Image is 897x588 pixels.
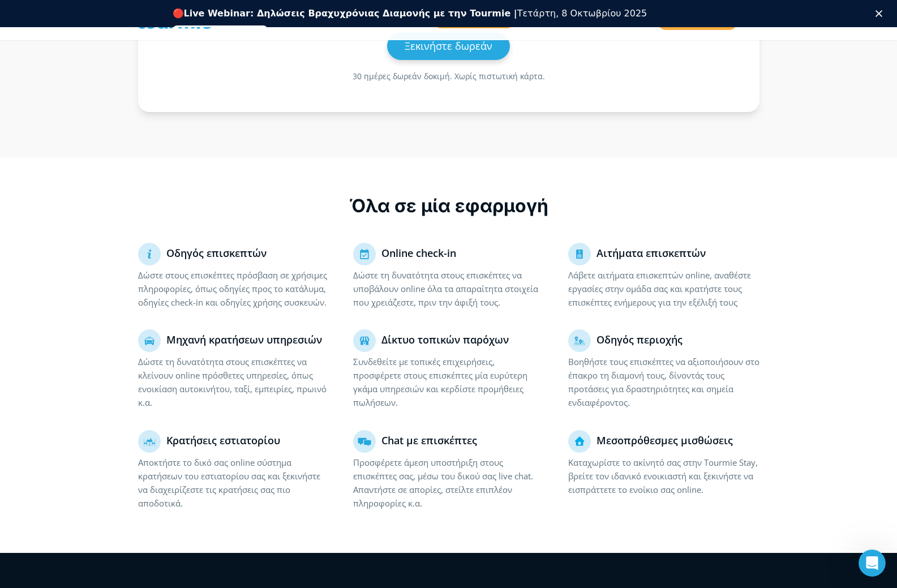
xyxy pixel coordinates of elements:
[596,333,683,346] span: Οδηγός περιοχής
[405,39,492,53] span: Ξεκινήστε δωρεάν
[353,355,544,409] p: Συνδεθείτε με τοπικές επιχειρήσεις, προσφέρετε στους επισκέπτες μία ευρύτερη γκάμα υπηρεσιών και ...
[138,268,329,309] p: Δώστε στους επισκέπτες πρόσβαση σε χρήσιμες πληροφορίες, όπως οδηγίες προς το κατάλυμα, οδηγίες c...
[387,32,510,60] a: Ξεκινήστε δωρεάν
[859,550,886,577] iframe: Intercom live chat
[381,434,477,447] span: Chat με επισκέπτες
[173,8,647,19] div: 🔴 Τετάρτη, 8 Οκτωβρίου 2025
[381,246,456,260] span: Online check-in
[353,456,544,510] p: Προσφέρετε άμεση υποστήριξη στους επισκέπτες σας, μέσω του δικού σας live chat. Απαντήστε σε απορ...
[596,434,733,447] span: Μεσοπρόθεσμες μισθώσεις
[166,333,322,346] span: Μηχανή κρατήσεων υπηρεσιών
[875,10,887,17] div: Κλείσιμο
[138,456,329,510] p: Αποκτήστε το δικό σας online σύστημα κρατήσεων του εστιατορίου σας και ξεκινήστε να διαχειρίζεστε...
[184,8,517,19] b: Live Webinar: Δηλώσεις Βραχυχρόνιας Διαμονής με την Tourmie |
[166,434,280,447] span: Κρατήσεις εστιατορίου
[596,246,706,260] span: Αιτήματα επισκεπτών
[166,246,267,260] span: Οδηγός επισκεπτών
[568,456,759,496] p: Καταχωρίστε το ακίνητό σας στην Tourmie Stay, βρείτε τον ιδανικό ενοικιαστή και ξεκινήστε να εισπ...
[353,71,545,81] span: 30 ημέρες δωρεάν δοκιμή. Χωρίς πιστωτική κάρτα.
[568,355,759,409] p: Βοηθήστε τους επισκέπτες να αξιοποιήσουν στο έπακρο τη διαμονή τους, δίνοντάς τους προτάσεις για ...
[353,268,544,309] p: Δώστε τη δυνατότητα στους επισκέπτες να υποβάλουν online όλα τα απαραίτητα στοιχεία που χρειάζεστ...
[568,268,759,309] p: Λάβετε αιτήματα επισκεπτών online, αναθέστε εργασίες στην ομάδα σας και κρατήστε τους επισκέπτες ...
[173,25,268,39] a: Εγγραφείτε δωρεάν
[381,333,509,346] span: Δίκτυο τοπικών παρόχων
[138,355,329,409] p: Δώστε τη δυνατότητα στους επισκέπτες να κλείνουν online πρόσθετες υπηρεσίες, όπως ενοικίαση αυτοκ...
[349,195,548,217] span: Όλα σε μία εφαρμογή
